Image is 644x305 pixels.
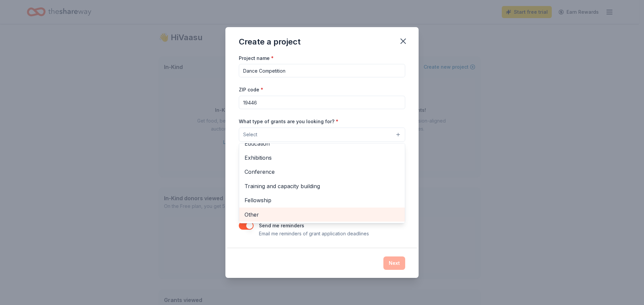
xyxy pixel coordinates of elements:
[245,210,399,219] span: Other
[245,196,399,205] span: Fellowship
[239,128,405,142] button: Select
[243,131,257,139] span: Select
[245,182,399,190] span: Training and capacity building
[245,139,399,148] span: Education
[245,167,399,176] span: Conference
[239,143,405,223] div: Select
[245,153,399,162] span: Exhibitions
